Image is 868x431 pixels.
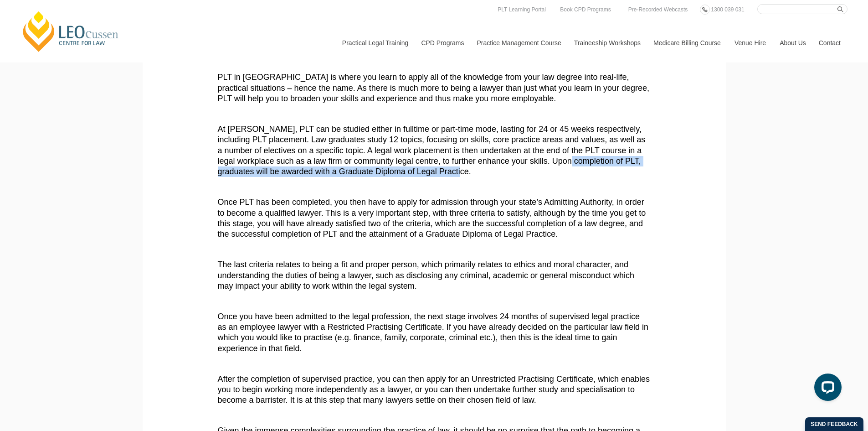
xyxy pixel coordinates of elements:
[218,312,651,354] p: Once you have been admitted to the legal profession, the next stage involves 24 months of supervi...
[807,370,845,408] iframe: LiveChat chat widget
[21,10,121,53] a: [PERSON_NAME] Centre for Law
[711,6,744,13] span: 1300 039 031
[470,23,567,62] a: Practice Management Course
[495,5,548,15] a: PLT Learning Portal
[414,23,470,62] a: CPD Programs
[709,5,746,15] a: 1300 039 031
[567,23,647,62] a: Traineeship Workshops
[626,5,690,15] a: Pre-Recorded Webcasts
[647,23,728,62] a: Medicare Billing Course
[728,23,773,62] a: Venue Hire
[218,260,651,291] p: The last criteria relates to being a fit and proper person, which primarily relates to ethics and...
[218,72,651,104] p: PLT in [GEOGRAPHIC_DATA] is where you learn to apply all of the knowledge from your law degree in...
[218,124,651,177] p: At [PERSON_NAME], PLT can be studied either in fulltime or part-time mode, lasting for 24 or 45 w...
[218,374,651,406] p: After the completion of supervised practice, you can then apply for an Unrestricted Practising Ce...
[558,5,613,15] a: Book CPD Programs
[812,23,847,62] a: Contact
[335,23,415,62] a: Practical Legal Training
[218,197,651,240] p: Once PLT has been completed, you then have to apply for admission through your state’s Admitting ...
[773,23,812,62] a: About Us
